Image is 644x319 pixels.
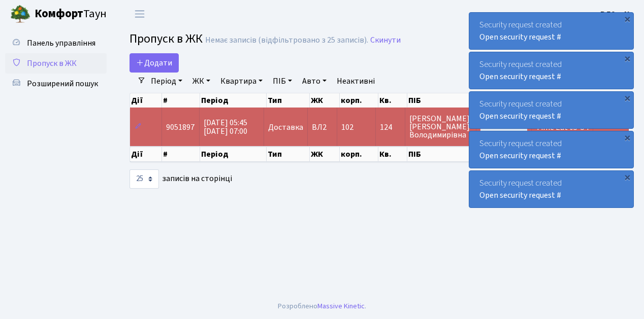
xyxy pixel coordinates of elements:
a: ЖК [188,73,214,90]
div: Security request created [469,131,633,168]
div: Розроблено . [278,301,366,312]
a: Розширений пошук [5,74,107,94]
a: ВЛ2 -. К. [600,8,632,20]
th: # [162,93,200,108]
div: × [622,172,632,182]
div: × [622,53,632,63]
th: Тип [267,93,310,108]
b: ВЛ2 -. К. [600,9,632,20]
a: Massive Kinetic [317,301,365,311]
a: Open security request # [479,190,561,201]
th: Період [200,93,267,108]
th: корп. [340,147,378,162]
a: Панель управління [5,33,107,53]
span: Таун [35,6,107,23]
span: [PERSON_NAME] [PERSON_NAME] Володимирівна [409,115,472,139]
a: Open security request # [479,150,561,161]
div: × [622,93,632,103]
a: Open security request # [479,71,561,82]
th: Тип [267,147,310,162]
th: ЖК [310,93,340,108]
a: Скинути [370,36,401,45]
a: Open security request # [479,111,561,122]
div: × [622,14,632,24]
th: Кв. [378,147,408,162]
a: Open security request # [479,31,561,43]
label: записів на сторінці [130,169,232,189]
div: × [622,132,632,143]
th: ПІБ [407,93,479,108]
span: ВЛ2 [312,123,333,131]
th: Період [200,147,267,162]
a: Пропуск в ЖК [5,53,107,74]
span: Панель управління [27,38,95,49]
th: Дії [130,93,162,108]
a: ПІБ [269,73,296,90]
span: Розширений пошук [27,78,98,89]
span: Пропуск в ЖК [130,30,203,48]
button: Переключити навігацію [127,6,152,22]
a: Неактивні [333,73,379,90]
a: Додати [130,53,179,73]
span: 9051897 [166,122,195,133]
th: Дії [130,147,162,162]
div: Security request created [469,13,633,49]
th: Кв. [378,93,408,108]
th: # [162,147,200,162]
a: Квартира [216,73,267,90]
a: Період [147,73,186,90]
div: Security request created [469,171,633,207]
th: ПІБ [407,147,479,162]
th: ЖК [310,147,340,162]
img: logo.png [10,4,30,24]
span: 124 [380,123,401,131]
div: Security request created [469,92,633,128]
div: Немає записів (відфільтровано з 25 записів). [205,36,368,45]
span: [DATE] 05:45 [DATE] 07:00 [204,117,247,137]
div: Security request created [469,52,633,89]
select: записів на сторінці [130,169,159,189]
span: Доставка [268,123,303,131]
b: Комфорт [35,6,83,22]
a: Авто [298,73,331,90]
span: 102 [341,122,353,133]
th: корп. [340,93,378,108]
span: Пропуск в ЖК [27,58,77,69]
span: Додати [136,57,172,68]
